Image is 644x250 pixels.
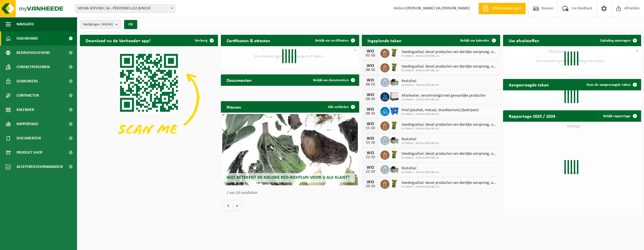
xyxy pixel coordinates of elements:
img: WB-5000-GAL-GY-01 [389,135,399,145]
a: Bekijk uw certificaten [311,35,359,46]
div: WO [365,49,376,54]
span: 01-056911 - MEWA SERVIBEL SA [401,69,497,72]
div: 08-10 [365,112,376,116]
span: Bekijk uw documenten [313,78,349,82]
span: Rapportage [17,117,39,131]
div: 01-10 [365,54,376,58]
img: WB-0060-HPE-GN-50 [389,121,399,130]
div: 15-10 [365,126,376,130]
h2: Nieuws [221,101,247,112]
a: Alle artikelen [323,101,359,113]
span: 01-056911 - MEWA SERVIBEL SA [401,54,497,58]
span: Pmd (plastiek, metaal, drankkartons) (bedrijven) [401,108,479,113]
span: 01-056911 - MEWA SERVIBEL SA [401,84,439,87]
div: WO [365,151,376,155]
span: Voedingsafval, bevat producten van dierlijke oorsprong, onverpakt, categorie 3 [401,50,497,54]
img: PB-IC-1000-HPE-00-01 [389,92,399,101]
div: WO [365,165,376,170]
div: 08-10 [365,97,376,101]
span: MEWA SERVIBEL SA - PÉRONNES-LEZ-BINCHE [76,5,175,13]
span: Bekijk uw certificaten [315,39,349,42]
div: WO [365,122,376,126]
span: Gebruikers [17,74,38,88]
div: 22-10 [365,155,376,159]
span: Voedingsafval, bevat producten van dierlijke oorsprong, onverpakt, categorie 3 [401,181,497,185]
span: Restafval [401,166,439,171]
span: 01-056911 - MEWA SERVIBEL SA [401,185,497,189]
span: 01-056911 - MEWA SERVIBEL SA [401,142,439,145]
span: Restafval [401,137,439,142]
a: Toon de aangevraagde taken [582,79,641,90]
span: Wat betekent de nieuwe RED-richtlijn voor u als klant? [227,175,350,180]
div: 08-10 [365,68,376,72]
div: 22-10 [365,170,376,174]
span: Offerte aanvragen [490,6,523,11]
span: 01-056911 - MEWA SERVIBEL SA [401,127,497,131]
span: Afvalwater, verontreinigd met gevaarlijke producten [401,94,486,98]
img: WB-0060-HPE-GN-50 [389,179,399,188]
span: Voedingsafval, bevat producten van dierlijke oorsprong, onverpakt, categorie 3 [401,123,497,127]
span: Documenten [17,131,41,145]
a: Bekijk uw kalender [456,35,500,46]
div: WO [365,64,376,68]
h2: Aangevraagde taken [503,79,555,90]
strong: [PERSON_NAME] DA [PERSON_NAME] [406,6,470,11]
h2: Uw afvalstoffen [503,35,545,46]
img: WB-5000-GAL-GY-01 [389,77,399,87]
h2: Documenten [221,74,257,86]
span: 01-056911 - MEWA SERVIBEL SA [401,171,439,174]
span: Restafval [401,79,439,84]
span: Vestigingen [83,20,113,29]
span: Product Shop [17,145,43,160]
a: Ophaling aanvragen [595,35,641,46]
div: WO [365,107,376,112]
h2: Certificaten & attesten [221,35,276,46]
div: WO [365,136,376,141]
a: Bekijk rapportage [599,110,641,122]
h2: Download nu de Vanheede+ app! [80,35,156,46]
p: 1 van 10 resultaten [227,191,356,195]
div: 15-10 [365,141,376,145]
h2: Ingeplande taken [362,35,407,46]
img: WB-0060-HPE-GN-50 [389,62,399,72]
a: Bekijk uw documenten [308,74,359,86]
count: (46/46) [101,23,113,26]
span: Verberg [195,39,207,42]
span: Contactpersonen [17,60,50,74]
span: Voedingsafval, bevat producten van dierlijke oorsprong, onverpakt, categorie 3 [401,64,497,69]
span: 01-056911 - MEWA SERVIBEL SA [401,156,497,160]
img: Download de VHEPlus App [80,46,218,150]
span: Bedrijfsgegevens [17,46,50,60]
span: Toon de aangevraagde taken [586,83,631,87]
a: Wat betekent de nieuwe RED-richtlijn voor u als klant? [222,114,358,185]
span: 01-056911 - MEWA SERVIBEL SA [401,98,486,101]
span: Contracten [17,88,39,103]
span: Navigatie [17,17,34,31]
a: Offerte aanvragen [479,3,526,14]
img: WB-1100-HPE-BE-01 [389,106,399,116]
div: WO [365,93,376,97]
span: Kalender [17,103,34,117]
span: Voedingsafval, bevat producten van dierlijke oorsprong, onverpakt, categorie 3 [401,152,497,156]
img: WB-0060-HPE-GN-50 [389,150,399,159]
div: WO [365,180,376,184]
span: MEWA SERVIBEL SA - PÉRONNES-LEZ-BINCHE [75,4,175,13]
div: 08-10 [365,83,376,87]
span: Acceptatievoorwaarden [17,160,63,174]
div: WO [365,78,376,83]
h2: Rapportage 2025 / 2024 [503,110,561,121]
div: 29-10 [365,184,376,188]
button: Volgende [233,200,242,211]
button: Verberg [190,35,217,46]
span: 01-056911 - MEWA SERVIBEL SA [401,113,479,116]
button: Vestigingen(46/46) [80,20,121,29]
span: Ophaling aanvragen [600,39,631,42]
span: Dashboard [17,31,38,46]
button: OK [124,20,137,29]
button: Vorige [224,200,233,211]
span: Bekijk uw kalender [460,39,490,42]
img: WB-0060-HPE-GN-50 [389,48,399,58]
img: WB-5000-GAL-GY-01 [389,164,399,174]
